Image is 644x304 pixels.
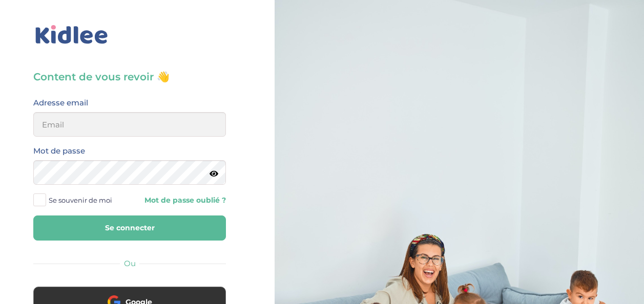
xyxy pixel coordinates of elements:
img: logo_kidlee_bleu [33,23,110,47]
a: Mot de passe oublié ? [137,196,226,205]
button: Se connecter [33,215,226,241]
span: Ou [124,258,136,268]
input: Email [33,112,226,137]
span: Se souvenir de moi [49,193,112,207]
label: Adresse email [33,96,88,110]
h3: Content de vous revoir 👋 [33,70,226,84]
label: Mot de passe [33,144,85,158]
